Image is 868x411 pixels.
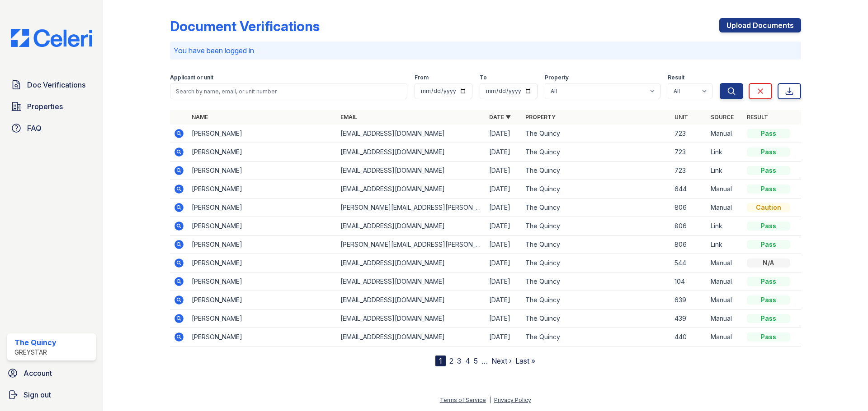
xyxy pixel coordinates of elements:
[522,162,670,180] td: The Quincy
[671,291,707,309] td: 639
[415,74,429,81] label: From
[337,272,486,291] td: [EMAIL_ADDRESS][DOMAIN_NAME]
[671,328,707,346] td: 440
[747,114,768,120] a: Result
[337,309,486,328] td: [EMAIL_ADDRESS][DOMAIN_NAME]
[188,199,337,217] td: [PERSON_NAME]
[675,114,688,120] a: Unit
[719,18,801,32] a: Upload Documents
[24,368,52,379] span: Account
[747,332,790,342] div: Pass
[4,386,99,404] a: Sign out
[486,309,522,328] td: [DATE]
[494,397,531,403] a: Privacy Policy
[671,180,707,199] td: 644
[457,356,462,365] a: 3
[671,272,707,291] td: 104
[671,217,707,236] td: 806
[711,114,734,120] a: Source
[747,314,790,323] div: Pass
[337,143,486,162] td: [EMAIL_ADDRESS][DOMAIN_NAME]
[747,296,790,305] div: Pass
[522,199,670,217] td: The Quincy
[474,356,478,365] a: 5
[545,74,569,81] label: Property
[486,291,522,309] td: [DATE]
[486,272,522,291] td: [DATE]
[671,125,707,143] td: 723
[707,199,743,217] td: Manual
[188,143,337,162] td: [PERSON_NAME]
[188,328,337,346] td: [PERSON_NAME]
[707,236,743,254] td: Link
[7,119,96,137] a: FAQ
[486,254,522,272] td: [DATE]
[188,272,337,291] td: [PERSON_NAME]
[340,114,357,120] a: Email
[480,74,487,81] label: To
[188,180,337,199] td: [PERSON_NAME]
[522,328,670,346] td: The Quincy
[337,291,486,309] td: [EMAIL_ADDRESS][DOMAIN_NAME]
[486,180,522,199] td: [DATE]
[522,272,670,291] td: The Quincy
[188,125,337,143] td: [PERSON_NAME]
[668,74,684,81] label: Result
[522,309,670,328] td: The Quincy
[707,125,743,143] td: Manual
[4,29,99,47] img: CE_Logo_Blue-a8612792a0a2168367f1c8372b55b34899dd931a85d93a1a3d3e32e68fde9ad4.png
[188,217,337,236] td: [PERSON_NAME]
[707,272,743,291] td: Manual
[747,185,790,194] div: Pass
[522,291,670,309] td: The Quincy
[671,254,707,272] td: 544
[747,277,790,286] div: Pass
[707,180,743,199] td: Manual
[4,364,99,382] a: Account
[522,217,670,236] td: The Quincy
[671,236,707,254] td: 806
[188,254,337,272] td: [PERSON_NAME]
[707,143,743,162] td: Link
[27,79,85,90] span: Doc Verifications
[486,143,522,162] td: [DATE]
[465,356,470,365] a: 4
[486,236,522,254] td: [DATE]
[489,397,491,403] div: |
[174,45,797,56] p: You have been logged in
[337,162,486,180] td: [EMAIL_ADDRESS][DOMAIN_NAME]
[7,76,96,94] a: Doc Verifications
[522,254,670,272] td: The Quincy
[14,337,57,348] div: The Quincy
[671,143,707,162] td: 723
[747,222,790,231] div: Pass
[747,259,790,268] div: N/A
[7,97,96,115] a: Properties
[486,217,522,236] td: [DATE]
[489,114,511,120] a: Date ▼
[337,217,486,236] td: [EMAIL_ADDRESS][DOMAIN_NAME]
[491,356,512,365] a: Next ›
[486,328,522,346] td: [DATE]
[707,328,743,346] td: Manual
[747,203,790,212] div: Caution
[707,291,743,309] td: Manual
[440,397,486,403] a: Terms of Service
[522,236,670,254] td: The Quincy
[192,114,208,120] a: Name
[481,356,488,366] span: …
[707,217,743,236] td: Link
[337,199,486,217] td: [PERSON_NAME][EMAIL_ADDRESS][PERSON_NAME][DOMAIN_NAME]
[671,309,707,328] td: 439
[486,125,522,143] td: [DATE]
[188,291,337,309] td: [PERSON_NAME]
[747,240,790,249] div: Pass
[522,125,670,143] td: The Quincy
[707,309,743,328] td: Manual
[747,166,790,175] div: Pass
[337,254,486,272] td: [EMAIL_ADDRESS][DOMAIN_NAME]
[337,125,486,143] td: [EMAIL_ADDRESS][DOMAIN_NAME]
[486,199,522,217] td: [DATE]
[515,356,535,365] a: Last »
